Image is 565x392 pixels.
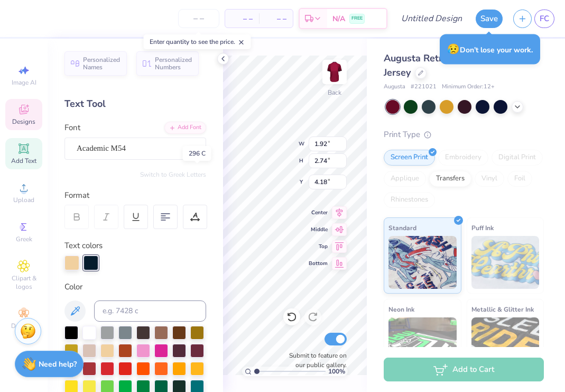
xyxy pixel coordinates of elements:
[64,281,206,293] div: Color
[384,192,435,208] div: Rhinestones
[164,122,206,134] div: Add Font
[94,300,206,322] input: e.g. 7428 c
[183,146,211,161] div: 296 C
[476,10,503,28] button: Save
[429,171,471,187] div: Transfers
[5,274,42,291] span: Clipart & logos
[11,322,36,330] span: Decorate
[13,196,34,204] span: Upload
[64,122,80,134] label: Font
[471,236,540,289] img: Puff Ink
[384,171,426,187] div: Applique
[384,52,525,79] span: Augusta Retro V-Neck Baseball Jersey
[140,170,206,179] button: Switch to Greek Letters
[471,304,534,315] span: Metallic & Glitter Ink
[309,209,328,216] span: Center
[475,171,504,187] div: Vinyl
[471,222,494,233] span: Puff Ink
[440,34,540,65] div: Don’t lose your work.
[328,88,341,97] div: Back
[309,243,328,250] span: Top
[388,317,457,370] img: Neon Ink
[39,359,77,369] strong: Need help?
[16,235,32,243] span: Greek
[265,13,286,24] span: – –
[442,83,495,92] span: Minimum Order: 12 +
[155,56,192,71] span: Personalized Numbers
[83,56,121,71] span: Personalized Names
[324,61,345,83] img: Back
[492,150,543,166] div: Digital Print
[178,9,219,28] input: – –
[64,240,103,252] label: Text colors
[11,157,36,165] span: Add Text
[332,13,345,24] span: N/A
[309,260,328,267] span: Bottom
[351,15,363,22] span: FREE
[411,83,437,92] span: # 221021
[309,226,328,233] span: Middle
[534,10,554,28] a: FC
[447,42,460,56] span: 😥
[384,150,435,166] div: Screen Print
[12,117,35,126] span: Designs
[384,83,405,92] span: Augusta
[64,97,206,111] div: Text Tool
[12,78,36,87] span: Image AI
[384,129,544,141] div: Print Type
[231,13,253,24] span: – –
[144,34,251,49] div: Enter quantity to see the price.
[388,304,414,315] span: Neon Ink
[328,367,345,376] span: 100 %
[438,150,488,166] div: Embroidery
[540,13,549,25] span: FC
[64,189,207,202] div: Format
[388,222,416,233] span: Standard
[471,317,540,370] img: Metallic & Glitter Ink
[507,171,532,187] div: Foil
[283,351,347,370] label: Submit to feature on our public gallery.
[393,8,470,29] input: Untitled Design
[388,236,457,289] img: Standard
